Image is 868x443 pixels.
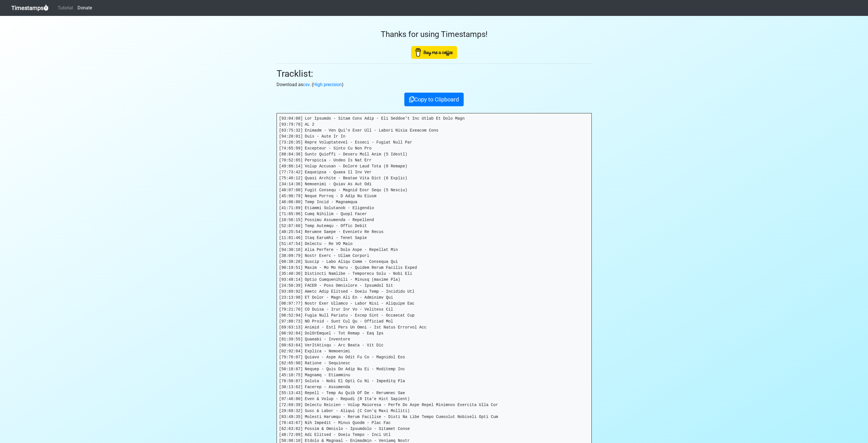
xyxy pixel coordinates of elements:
a: Donate [75,2,94,14]
a: Timestamps [11,2,49,14]
h2: Tracklist: [277,68,592,79]
h3: Thanks for using Timestamps! [277,30,592,39]
button: Copy to Clipboard [404,93,464,106]
a: High precision [313,82,342,87]
a: Tutorial [55,2,75,14]
img: Buy Me A Coffee [411,46,457,59]
p: Download as . ( ) [277,81,592,88]
a: csv [303,82,309,87]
